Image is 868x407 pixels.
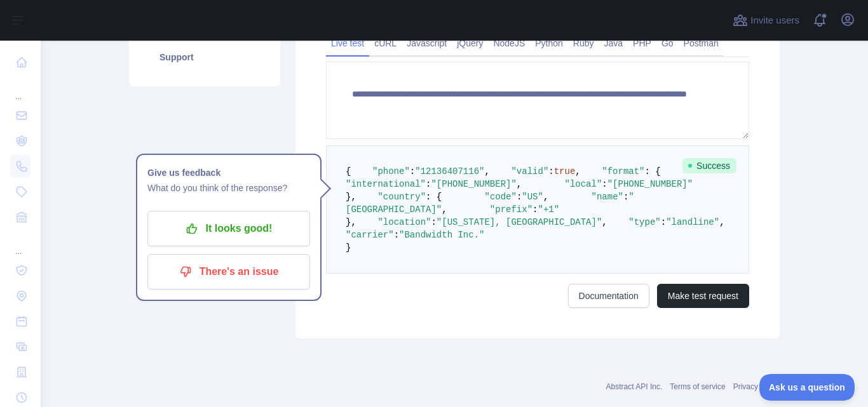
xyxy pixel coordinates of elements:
[488,33,530,53] a: NodeJS
[511,166,548,177] span: "valid"
[346,243,351,253] span: }
[628,33,656,53] a: PHP
[592,192,623,202] span: "name"
[759,374,855,401] iframe: Toggle Customer Support
[157,218,301,239] p: It looks good!
[326,33,369,53] a: Live test
[645,166,661,177] span: : {
[431,217,436,227] span: :
[377,217,431,227] span: "location"
[147,165,310,180] h1: Give us feedback
[346,179,426,189] span: "international"
[426,179,431,189] span: :
[346,192,356,202] span: },
[452,33,488,53] a: jQuery
[372,166,410,177] span: "phone"
[628,217,660,227] span: "type"
[602,217,607,227] span: ,
[657,284,749,308] button: Make test request
[147,211,310,246] button: It looks good!
[532,204,538,215] span: :
[602,179,607,189] span: :
[730,10,802,30] button: Invite users
[666,217,719,227] span: "landline"
[399,230,484,240] span: "Bandwidth Inc."
[346,217,356,227] span: },
[442,204,447,215] span: ,
[490,204,532,215] span: "prefix"
[554,166,576,177] span: true
[682,158,736,173] span: Success
[394,230,399,240] span: :
[623,192,628,202] span: :
[548,166,553,177] span: :
[147,254,310,290] button: There's an issue
[670,382,725,391] a: Terms of service
[719,217,724,227] span: ,
[607,179,693,189] span: "[PHONE_NUMBER]"
[543,192,548,202] span: ,
[750,13,799,28] span: Invite users
[661,217,666,227] span: :
[575,166,580,177] span: ,
[599,33,628,53] a: Java
[157,261,301,283] p: There's an issue
[10,231,31,257] div: ...
[437,217,602,227] span: "[US_STATE], [GEOGRAPHIC_DATA]"
[522,192,543,202] span: "US"
[410,166,415,177] span: :
[144,43,265,71] a: Support
[568,284,649,308] a: Documentation
[564,179,602,189] span: "local"
[679,33,724,53] a: Postman
[517,179,522,189] span: ,
[602,166,644,177] span: "format"
[10,76,31,102] div: ...
[530,33,568,53] a: Python
[402,33,452,53] a: Javascript
[377,192,426,202] span: "country"
[733,382,780,391] a: Privacy policy
[369,33,402,53] a: cURL
[656,33,679,53] a: Go
[346,166,351,177] span: {
[346,230,394,240] span: "carrier"
[426,192,442,202] span: : {
[484,192,516,202] span: "code"
[147,180,310,196] p: What do you think of the response?
[415,166,484,177] span: "12136407116"
[431,179,516,189] span: "[PHONE_NUMBER]"
[517,192,522,202] span: :
[606,382,663,391] a: Abstract API Inc.
[568,33,599,53] a: Ruby
[538,204,559,215] span: "+1"
[484,166,489,177] span: ,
